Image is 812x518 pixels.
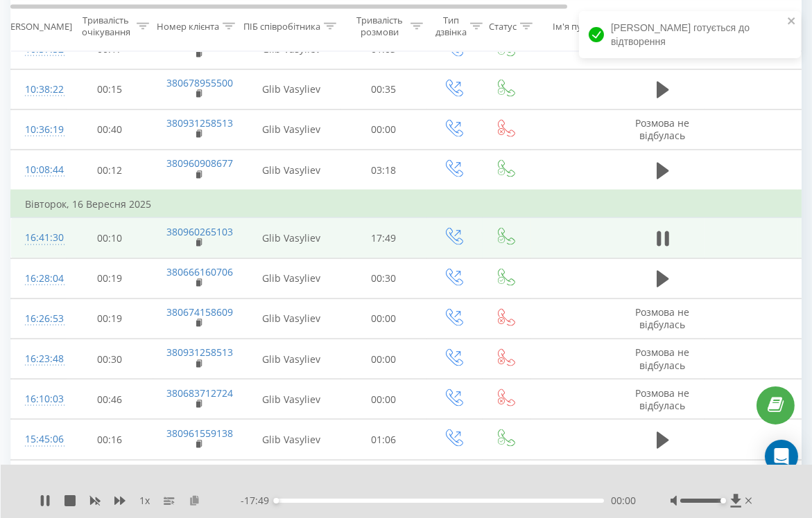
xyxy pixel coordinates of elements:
[67,379,153,420] td: 00:46
[273,498,279,503] div: Accessibility label
[25,265,53,292] div: 16:28:04
[67,298,153,339] td: 00:19
[67,109,153,150] td: 00:40
[340,420,427,460] td: 01:06
[67,339,153,379] td: 00:30
[67,258,153,298] td: 00:19
[25,386,53,413] div: 16:10:03
[167,305,234,319] a: 380674158609
[67,69,153,109] td: 00:15
[243,20,320,32] div: ПІБ співробітника
[765,440,798,473] div: Open Intercom Messenger
[167,157,234,170] a: 380960908677
[340,379,427,420] td: 00:00
[78,15,133,38] div: Тривалість очікування
[340,258,427,298] td: 00:30
[157,20,219,32] div: Номер клієнта
[67,420,153,460] td: 00:16
[167,116,234,129] a: 380931258513
[340,339,427,379] td: 00:00
[167,386,234,400] a: 380683712724
[340,109,427,150] td: 00:00
[2,20,72,32] div: [PERSON_NAME]
[720,498,726,503] div: Accessibility label
[243,218,340,258] td: Glib Vasyliev
[340,69,427,109] td: 00:35
[243,69,340,109] td: Glib Vasyliev
[139,494,150,508] span: 1 x
[636,346,690,371] span: Розмова не відбулась
[167,265,234,278] a: 380666160706
[243,298,340,339] td: Glib Vasyliev
[489,20,517,32] div: Статус
[340,460,427,500] td: 00:34
[636,386,690,412] span: Розмова не відбулась
[25,224,53,251] div: 16:41:30
[243,258,340,298] td: Glib Vasyliev
[636,116,690,142] span: Розмова не відбулась
[352,15,407,38] div: Тривалість розмови
[167,427,234,440] a: 380961559138
[241,494,276,508] span: - 17:49
[340,218,427,258] td: 17:49
[435,15,467,38] div: Тип дзвінка
[611,494,636,508] span: 00:00
[167,76,234,89] a: 380678955500
[25,346,53,373] div: 16:23:48
[25,116,53,143] div: 10:36:19
[67,150,153,191] td: 00:12
[579,11,801,58] div: [PERSON_NAME] готується до відтворення
[67,460,153,500] td: 00:08
[243,420,340,460] td: Glib Vasyliev
[167,346,234,359] a: 380931258513
[340,150,427,191] td: 03:18
[243,460,340,500] td: Glib Vasyliev
[25,157,53,184] div: 10:08:44
[67,218,153,258] td: 00:10
[636,305,690,331] span: Розмова не відбулась
[243,109,340,150] td: Glib Vasyliev
[25,426,53,453] div: 15:45:06
[340,298,427,339] td: 00:00
[167,225,234,238] a: 380960265103
[243,379,340,420] td: Glib Vasyliev
[243,150,340,191] td: Glib Vasyliev
[25,76,53,103] div: 10:38:22
[553,20,591,32] div: Ім'я пулу
[787,15,797,28] button: close
[25,305,53,332] div: 16:26:53
[243,339,340,379] td: Glib Vasyliev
